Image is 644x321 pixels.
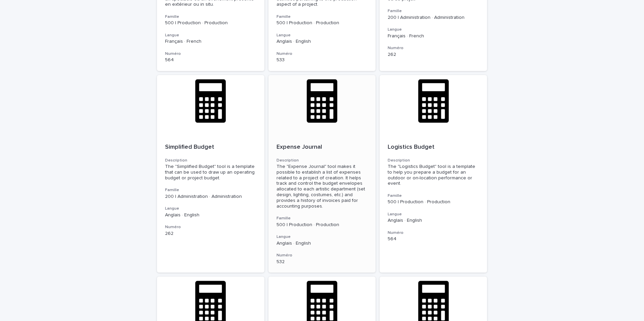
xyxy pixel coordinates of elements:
[388,158,479,163] h3: Description
[277,20,368,26] p: 500 | Production · Production
[165,20,256,26] p: 500 | Production · Production
[388,144,479,151] p: Logistics Budget
[277,164,368,209] div: The "Expense Journal" tool makes it possible to establish a list of expenses related to a project...
[277,144,368,151] p: Expense Journal
[277,259,368,265] p: 532
[388,15,479,21] p: 200 | Administration · Administration
[277,234,368,240] h3: Langue
[277,14,368,20] h3: Famille
[388,8,479,14] h3: Famille
[277,39,368,44] p: Anglais · English
[388,236,479,242] p: 564
[165,51,256,57] h3: Numéro
[388,27,479,32] h3: Langue
[165,187,256,193] h3: Famille
[165,33,256,38] h3: Langue
[388,193,479,199] h3: Famille
[165,57,256,63] p: 564
[165,144,256,151] p: Simplified Budget
[388,52,479,58] p: 262
[165,164,256,181] div: The "Simplified Budget" tool is a template that can be used to draw up an operating budget or pro...
[165,224,256,230] h3: Numéro
[277,253,368,258] h3: Numéro
[277,51,368,57] h3: Numéro
[165,39,256,44] p: Français · French
[165,231,256,237] p: 262
[165,206,256,211] h3: Langue
[388,45,479,51] h3: Numéro
[268,75,376,273] a: Expense JournalDescriptionThe "Expense Journal" tool makes it possible to establish a list of exp...
[388,230,479,236] h3: Numéro
[165,212,256,218] p: Anglais · English
[277,222,368,228] p: 500 | Production · Production
[388,199,479,205] p: 500 | Production · Production
[165,14,256,20] h3: Famille
[388,33,479,39] p: Français · French
[388,164,479,186] div: The "Logistics Budget" tool is a template to help you prepare a budget for an outdoor or on-locat...
[388,218,479,223] p: Anglais · English
[157,75,264,273] a: Simplified BudgetDescriptionThe "Simplified Budget" tool is a template that can be used to draw u...
[277,158,368,163] h3: Description
[277,33,368,38] h3: Langue
[277,241,368,246] p: Anglais · English
[165,158,256,163] h3: Description
[165,194,256,200] p: 200 | Administration · Administration
[380,75,487,273] a: Logistics BudgetDescriptionThe "Logistics Budget" tool is a template to help you prepare a budget...
[388,212,479,217] h3: Langue
[277,216,368,221] h3: Famille
[277,57,368,63] p: 533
